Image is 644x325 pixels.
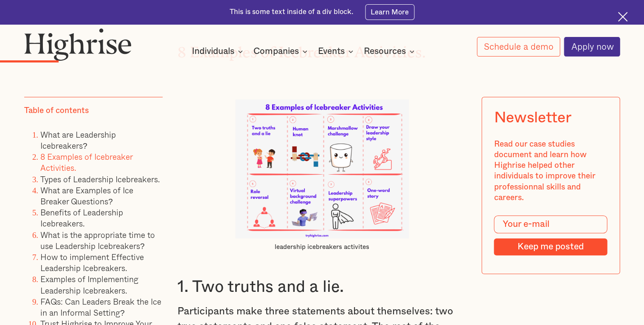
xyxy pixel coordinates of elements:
[618,12,627,22] img: Cross icon
[40,229,155,252] a: What is the appropriate time to use Leadership Icebreakers?
[40,251,144,274] a: How to implement Effective Leadership Icebreakers.
[494,215,607,255] form: Modal Form
[40,206,123,229] a: Benefits of Leadership Icebreakers.
[24,28,132,61] img: Highrise logo
[564,37,620,57] a: Apply now
[177,277,467,297] h3: 1. Two truths and a lie.
[192,46,245,57] div: Individuals
[253,46,310,57] div: Companies
[494,109,571,127] div: Newsletter
[318,46,345,57] div: Events
[40,128,116,152] a: What are Leadership Icebreakers?
[40,172,160,185] a: Types of Leadership Icebreakers.
[318,46,356,57] div: Events
[40,184,133,207] a: What are Examples of Ice Breaker Questions?
[230,7,353,17] div: This is some text inside of a div block.
[494,215,607,233] input: Your e-mail
[40,273,138,296] a: Examples of Implementing Leadership Icebreakers.
[235,99,409,238] img: leadership icebreakers activites
[364,46,406,57] div: Resources
[40,150,132,174] a: 8 Examples of Icebreaker Activities.
[40,295,161,319] a: FAQs: Can Leaders Break the Ice in an Informal Setting?
[477,37,560,57] a: Schedule a demo
[253,46,299,57] div: Companies
[192,46,234,57] div: Individuals
[494,139,607,203] div: Read our case studies document and learn how Highrise helped other individuals to improve their p...
[24,105,89,116] div: Table of contents
[364,46,417,57] div: Resources
[365,4,415,20] a: Learn More
[235,243,409,252] figcaption: leadership icebreakers activites
[494,238,607,255] input: Keep me posted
